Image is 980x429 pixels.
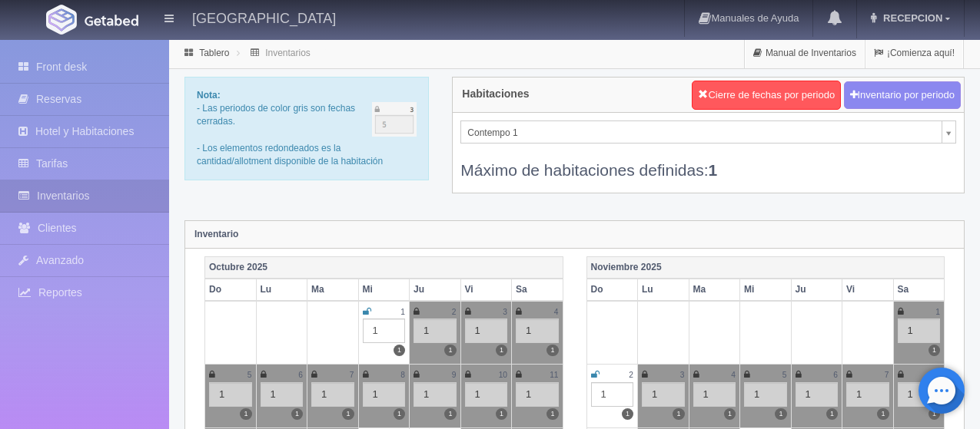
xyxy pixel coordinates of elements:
[929,408,940,420] label: 1
[298,371,303,379] small: 6
[898,318,941,343] div: 1
[586,279,638,301] th: Do
[247,371,252,379] small: 5
[796,382,839,407] div: 1
[844,81,961,110] button: Inventario por periodo
[394,345,405,356] label: 1
[400,371,405,379] small: 8
[709,161,718,179] b: 1
[465,318,508,343] div: 1
[689,279,740,301] th: Ma
[550,371,558,379] small: 11
[898,382,941,407] div: 1
[307,279,359,301] th: Ma
[885,371,889,379] small: 7
[591,382,634,407] div: 1
[372,102,417,137] img: cutoff.png
[782,371,787,379] small: 5
[833,371,838,379] small: 6
[496,408,507,420] label: 1
[877,408,889,420] label: 1
[265,48,311,58] a: Inventarios
[680,371,685,379] small: 3
[192,8,336,27] h4: [GEOGRAPHIC_DATA]
[499,371,507,379] small: 10
[184,77,429,180] div: - Las periodos de color gris son fechas cerradas. - Los elementos redondeados es la cantidad/allo...
[199,48,229,58] a: Tablero
[291,408,303,420] label: 1
[209,382,252,407] div: 1
[197,90,221,101] b: Nota:
[546,345,558,356] label: 1
[846,382,889,407] div: 1
[85,15,138,26] img: Getabed
[775,408,786,420] label: 1
[745,38,865,68] a: Manual de Inventarios
[46,5,77,35] img: Getabed
[893,279,945,301] th: Sa
[929,345,940,356] label: 1
[444,408,456,420] label: 1
[512,279,563,301] th: Sa
[642,382,685,407] div: 1
[467,121,935,144] span: Contempo 1
[693,382,736,407] div: 1
[261,382,304,407] div: 1
[342,408,354,420] label: 1
[363,318,406,343] div: 1
[465,382,508,407] div: 1
[879,12,942,24] span: RECEPCION
[516,318,559,343] div: 1
[724,408,736,420] label: 1
[865,38,963,68] a: ¡Comienza aquí!
[394,408,405,420] label: 1
[842,279,894,301] th: Vi
[452,371,457,379] small: 9
[791,279,842,301] th: Ju
[400,308,405,316] small: 1
[935,308,940,316] small: 1
[692,81,841,110] button: Cierre de fechas por periodo
[414,318,457,343] div: 1
[460,144,956,181] div: Máximo de habitaciones definidas:
[311,382,354,407] div: 1
[462,88,529,100] h4: Habitaciones
[444,345,456,356] label: 1
[205,279,257,301] th: Do
[740,279,792,301] th: Mi
[586,256,945,279] th: Noviembre 2025
[350,371,354,379] small: 7
[205,256,563,279] th: Octubre 2025
[638,279,689,301] th: Lu
[629,371,633,379] small: 2
[363,382,406,407] div: 1
[414,382,457,407] div: 1
[460,279,512,301] th: Vi
[516,382,559,407] div: 1
[731,371,736,379] small: 4
[622,408,633,420] label: 1
[496,345,507,356] label: 1
[194,229,238,239] strong: Inventario
[460,120,956,144] a: Contempo 1
[452,308,457,316] small: 2
[256,279,307,301] th: Lu
[546,408,558,420] label: 1
[240,408,251,420] label: 1
[826,408,838,420] label: 1
[744,382,787,407] div: 1
[410,279,461,301] th: Ju
[358,279,410,301] th: Mi
[503,308,507,316] small: 3
[673,408,684,420] label: 1
[554,308,559,316] small: 4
